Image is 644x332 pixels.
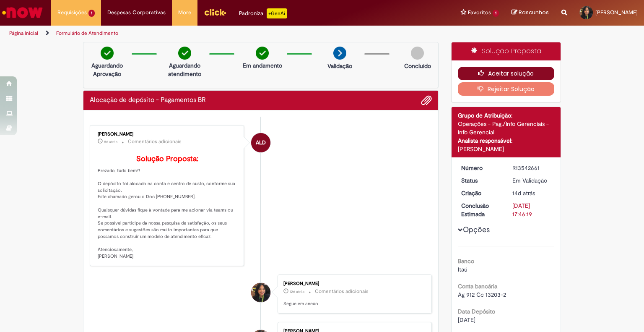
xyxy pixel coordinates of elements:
[239,8,287,18] div: Padroniza
[57,8,87,17] span: Requisições
[251,133,270,152] div: Andressa Luiza Da Silva
[243,61,282,70] p: Em andamento
[107,8,166,17] span: Despesas Corporativas
[6,26,423,41] ul: Trilhas de página
[458,82,555,96] button: Rejeitar Solução
[455,176,506,185] dt: Status
[104,139,117,144] span: 8d atrás
[458,67,555,80] button: Aceitar solução
[290,289,304,294] time: 19/09/2025 11:15:12
[164,61,205,78] p: Aguardando atendimento
[98,155,237,260] p: Prezado, tudo bem?! O depósito foi alocado na conta e centro de custo, conforme sua solicitação. ...
[178,8,191,17] span: More
[90,97,206,104] h2: Alocação de depósito - Pagamentos BR Histórico de tíquete
[512,201,551,218] div: [DATE] 17:46:19
[87,61,127,78] p: Aguardando Aprovação
[458,257,474,265] b: Banco
[519,8,549,16] span: Rascunhos
[458,291,506,298] span: Ag 912 Cc 13203-2
[455,164,506,172] dt: Número
[204,6,226,18] img: click_logo_yellow_360x200.png
[458,308,495,315] b: Data Depósito
[458,145,555,153] div: [PERSON_NAME]
[512,176,551,185] div: Em Validação
[458,266,467,273] span: Itaú
[333,47,346,60] img: arrow-next.png
[455,201,506,218] dt: Conclusão Estimada
[458,316,475,324] span: [DATE]
[404,62,431,70] p: Concluído
[267,8,287,18] p: +GenAi
[512,189,535,197] time: 17/09/2025 10:18:12
[290,289,304,294] span: 12d atrás
[136,154,198,164] b: Solução Proposta:
[411,47,424,60] img: img-circle-grey.png
[256,47,269,60] img: check-circle-green.png
[128,138,182,145] small: Comentários adicionais
[512,189,551,197] div: 17/09/2025 10:18:12
[283,301,423,307] p: Segue em anexo
[452,42,561,60] div: Solução Proposta
[88,10,95,17] span: 1
[493,10,499,17] span: 1
[421,95,432,106] button: Adicionar anexos
[512,9,549,17] a: Rascunhos
[56,30,118,37] a: Formulário de Atendimento
[327,62,352,70] p: Validação
[458,136,555,145] div: Analista responsável:
[98,132,237,137] div: [PERSON_NAME]
[512,189,535,197] span: 14d atrás
[512,164,551,172] div: R13542661
[458,120,555,136] div: Operações - Pag./Info Gerenciais - Info Gerencial
[283,281,423,286] div: [PERSON_NAME]
[178,47,191,60] img: check-circle-green.png
[9,30,38,37] a: Página inicial
[595,9,638,16] span: [PERSON_NAME]
[458,282,497,290] b: Conta bancária
[458,111,555,120] div: Grupo de Atribuição:
[104,139,117,144] time: 23/09/2025 11:39:11
[256,133,266,153] span: ALD
[1,4,44,21] img: ServiceNow
[455,189,506,197] dt: Criação
[251,283,270,302] div: Emilly Santos Barreto
[468,8,491,17] span: Favoritos
[101,47,114,60] img: check-circle-green.png
[315,288,369,295] small: Comentários adicionais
